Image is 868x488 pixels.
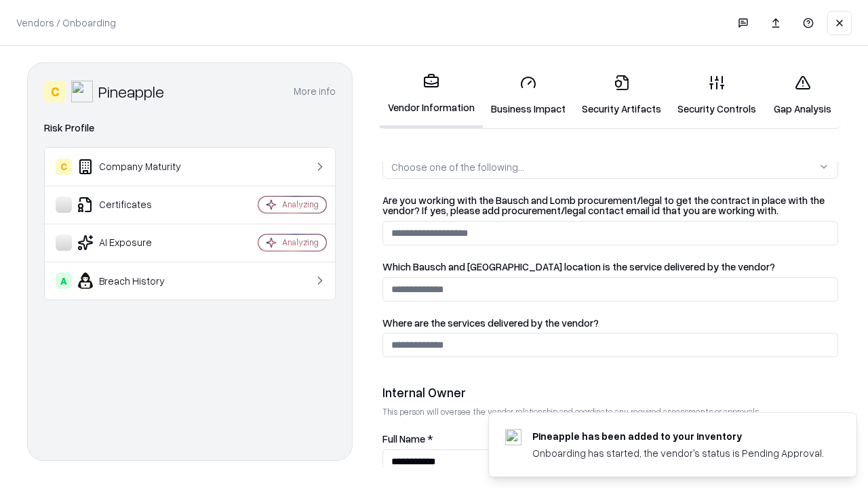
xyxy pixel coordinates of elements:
div: Internal Owner [382,384,838,401]
div: C [56,159,72,175]
button: Choose one of the following... [382,155,838,179]
label: Where are the services delivered by the vendor? [382,318,838,328]
div: Pineapple [98,81,164,102]
img: Pineapple [71,81,93,102]
div: A [56,272,72,289]
div: Choose one of the following... [391,160,524,174]
div: Certificates [56,197,218,213]
a: Business Impact [483,64,574,127]
img: pineappleenergy.com [505,429,521,445]
label: Which Bausch and [GEOGRAPHIC_DATA] location is the service delivered by the vendor? [382,262,838,272]
a: Security Artifacts [574,64,669,127]
a: Security Controls [669,64,764,127]
p: This person will oversee the vendor relationship and coordinate any required assessments or appro... [382,406,838,418]
div: Company Maturity [56,159,218,175]
div: Breach History [56,272,218,289]
div: Analyzing [282,199,319,210]
button: More info [294,79,336,104]
div: Pineapple has been added to your inventory [532,429,824,443]
a: Gap Analysis [764,64,841,127]
div: Onboarding has started, the vendor's status is Pending Approval. [532,446,824,460]
p: Vendors / Onboarding [16,16,116,30]
label: Full Name * [382,434,838,444]
div: Risk Profile [44,120,336,136]
div: C [44,81,66,102]
a: Vendor Information [380,62,483,128]
label: Are you working with the Bausch and Lomb procurement/legal to get the contract in place with the ... [382,195,838,216]
div: AI Exposure [56,235,218,251]
div: Analyzing [282,237,319,248]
